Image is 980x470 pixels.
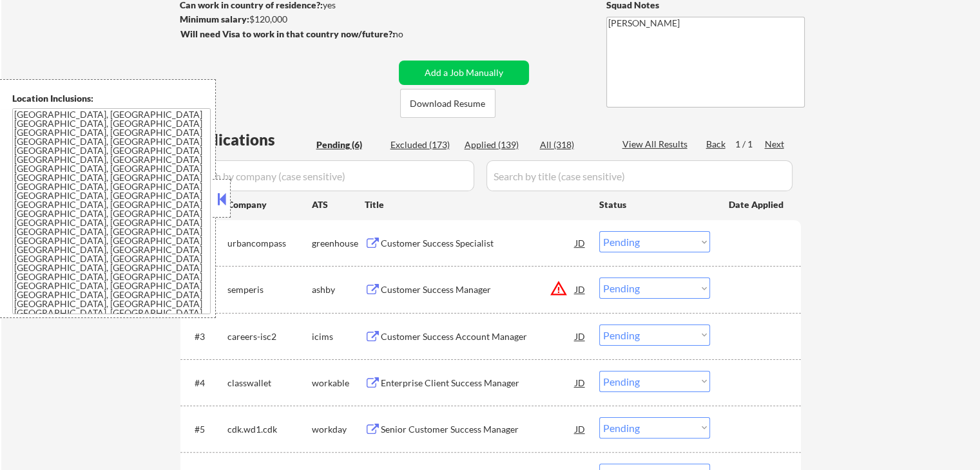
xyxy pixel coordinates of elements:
div: Title [365,198,587,211]
div: Customer Success Specialist [381,237,575,250]
div: classwallet [227,377,312,390]
div: Next [765,138,785,151]
div: #4 [195,377,217,390]
div: workable [312,377,365,390]
div: ashby [312,283,365,296]
div: Pending (6) [316,138,381,151]
input: Search by company (case sensitive) [184,160,474,191]
div: ATS [312,198,365,211]
div: Location Inclusions: [12,92,211,105]
strong: Minimum salary: [180,14,249,24]
div: Status [599,193,710,216]
input: Search by title (case sensitive) [486,160,793,191]
div: semperis [227,283,312,296]
div: JD [574,371,587,394]
div: JD [574,324,587,348]
div: careers-isc2 [227,330,312,343]
div: icims [312,330,365,343]
div: Applied (139) [465,138,529,151]
div: Excluded (173) [390,138,455,151]
button: Download Resume [400,89,495,118]
div: #5 [195,423,217,436]
div: Date Applied [729,198,785,211]
strong: Will need Visa to work in that country now/future?: [180,28,395,39]
div: All (318) [540,138,604,151]
div: JD [574,231,587,254]
div: Back [706,138,727,151]
div: #3 [195,330,217,343]
div: 1 / 1 [735,138,765,151]
div: Company [227,198,312,211]
div: Applications [184,132,312,147]
button: warning_amber [550,279,568,297]
div: urbancompass [227,237,312,250]
div: cdk.wd1.cdk [227,423,312,436]
div: greenhouse [312,237,365,250]
div: Enterprise Client Success Manager [381,377,575,390]
div: Customer Success Account Manager [381,330,575,343]
div: View All Results [622,138,691,151]
div: JD [574,277,587,301]
div: Senior Customer Success Manager [381,423,575,436]
button: Add a Job Manually [399,61,529,85]
div: JD [574,417,587,440]
div: Customer Success Manager [381,283,575,296]
div: no [393,28,430,41]
div: workday [312,423,365,436]
div: $120,000 [180,13,394,26]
